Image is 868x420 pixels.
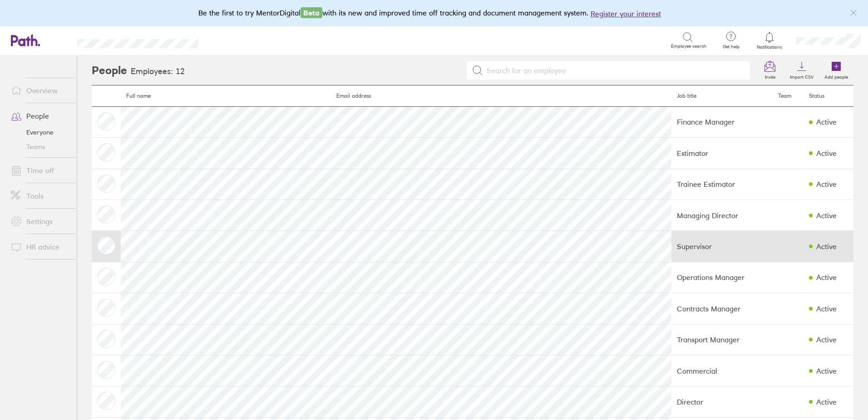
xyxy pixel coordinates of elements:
td: Contracts Manager [671,293,773,324]
div: Active [816,305,837,313]
a: Everyone [4,125,77,140]
label: Import CSV [784,72,819,80]
td: Director [671,386,773,417]
label: Invite [759,72,781,80]
a: Import CSV [784,56,819,85]
h3: Employees: 12 [131,67,185,76]
div: Active [816,211,837,220]
div: Active [816,335,837,344]
a: HR advice [4,238,77,256]
td: Supervisor [671,231,773,262]
td: Transport Manager [671,324,773,355]
th: Full name [121,85,331,107]
a: Teams [4,140,77,154]
a: Invite [755,56,784,85]
a: Notifications [755,31,784,50]
a: Overview [4,81,77,100]
div: Active [816,398,837,406]
td: Commercial [671,355,773,386]
td: Finance Manager [671,106,773,137]
th: Job title [671,85,773,107]
td: Trainee Estimator [671,169,773,200]
div: Active [816,367,837,375]
span: Employee search [671,44,706,49]
a: Settings [4,212,77,230]
td: Estimator [671,138,773,169]
th: Team [773,85,804,107]
h2: People [92,56,127,85]
button: Register your interest [591,8,661,19]
a: Tools [4,187,77,205]
div: Active [816,242,837,250]
span: Beta [301,7,322,18]
td: Operations Manager [671,262,773,293]
div: Active [816,180,837,188]
div: Active [816,149,837,157]
a: Add people [819,56,853,85]
a: People [4,107,77,125]
div: Be the first to try MentorDigital with its new and improved time off tracking and document manage... [198,7,670,19]
span: Notifications [755,45,784,50]
div: Active [816,118,837,126]
label: Add people [819,72,853,80]
th: Status [804,85,853,107]
div: Search [223,36,246,44]
a: Time off [4,161,77,180]
div: Active [816,273,837,281]
td: Managing Director [671,200,773,231]
input: Search for an employee [483,62,745,79]
th: Email address [331,85,672,107]
span: Get help [716,44,746,50]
